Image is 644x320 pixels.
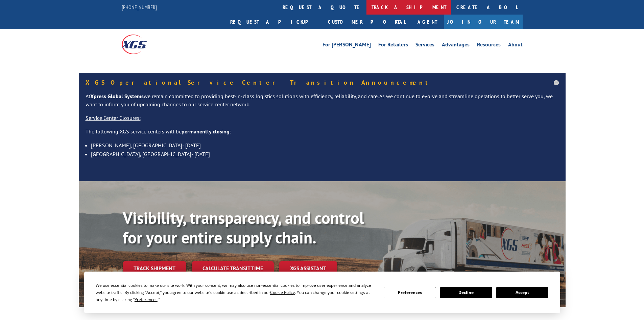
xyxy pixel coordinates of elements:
p: At we remain committed to providing best-in-class logistics solutions with efficiency, reliabilit... [86,92,559,114]
a: XGS ASSISTANT [279,261,337,276]
a: Track shipment [123,261,186,275]
a: For Retailers [378,42,408,49]
a: [PHONE_NUMBER] [122,4,157,10]
div: We use essential cookies to make our site work. With your consent, we may also use non-essential ... [96,282,376,303]
button: Preferences [384,287,436,298]
u: Service Center Closures: [86,114,141,121]
b: Visibility, transparency, and control for your entire supply chain. [123,207,364,248]
li: [PERSON_NAME], [GEOGRAPHIC_DATA]- [DATE] [91,141,559,150]
h5: XGS Operational Service Center Transition Announcement [86,80,559,86]
strong: Xpress Global Systems [90,93,144,100]
a: Customer Portal [323,15,411,29]
a: Resources [477,42,501,49]
li: [GEOGRAPHIC_DATA], [GEOGRAPHIC_DATA]- [DATE] [91,150,559,158]
p: The following XGS service centers will be : [86,128,559,141]
a: For [PERSON_NAME] [323,42,371,49]
a: Join Our Team [444,15,523,29]
a: Calculate transit time [192,261,274,276]
button: Accept [496,287,548,298]
a: About [508,42,523,49]
a: Request a pickup [225,15,323,29]
span: Cookie Policy [270,290,295,295]
strong: permanently closing [182,128,230,135]
a: Advantages [442,42,470,49]
button: Decline [440,287,492,298]
a: Services [415,42,434,49]
div: Cookie Consent Prompt [84,272,560,313]
span: Preferences [135,297,158,302]
a: Agent [411,15,444,29]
